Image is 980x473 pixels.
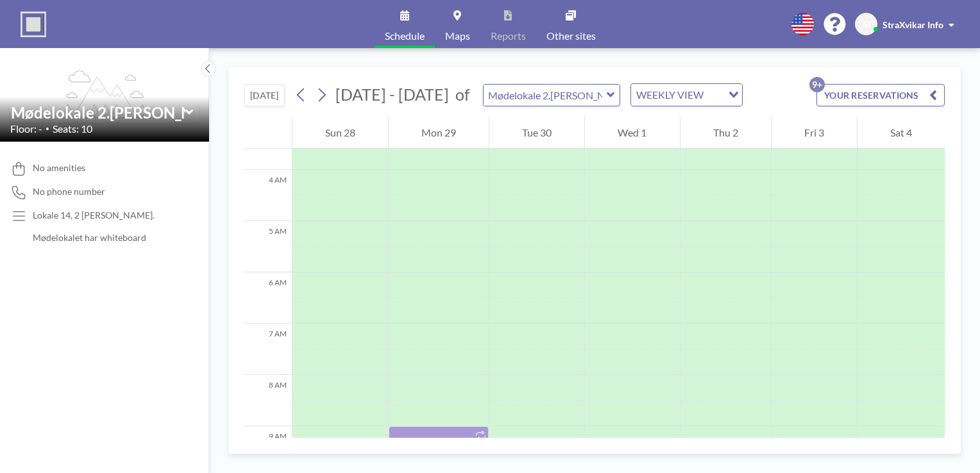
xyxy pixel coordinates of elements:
span: StraXvikar Info [883,19,943,30]
input: Mødelokale 2.sal (Lokale 14) [11,103,185,122]
input: Mødelokale 2.sal (Lokale 14) [484,85,607,106]
div: Wed 1 [585,117,679,149]
span: Maps [445,31,470,41]
div: 7 AM [244,324,292,375]
img: organization-logo [21,12,46,37]
span: WEEKLY VIEW [634,87,706,103]
span: No phone number [33,186,105,197]
span: SI [863,19,870,30]
span: Floor: - [10,122,42,135]
div: 5 AM [244,221,292,272]
div: Search for option [631,84,742,106]
span: No amenities [33,162,85,174]
input: Search for option [707,87,721,103]
p: Lokale 14, 2 [PERSON_NAME]. [33,210,155,221]
span: Seats: 10 [53,122,92,135]
div: Tue 30 [489,117,584,149]
span: Schedule [385,31,425,41]
button: [DATE] [244,84,285,106]
div: Fri 3 [772,117,857,149]
span: of [455,85,469,104]
div: Sat 4 [857,117,945,149]
p: Mødelokalet har whiteboard [33,232,155,244]
button: YOUR RESERVATIONS9+ [816,84,945,106]
span: Other sites [546,31,596,41]
div: 8 AM [244,375,292,426]
p: 9+ [809,77,825,92]
span: [DATE] - [DATE] [335,85,449,104]
div: Sun 28 [292,117,388,149]
div: Thu 2 [680,117,771,149]
div: 6 AM [244,272,292,324]
div: 4 AM [244,170,292,221]
div: Mon 29 [389,117,489,149]
span: Reports [491,31,526,41]
span: • [46,124,49,133]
